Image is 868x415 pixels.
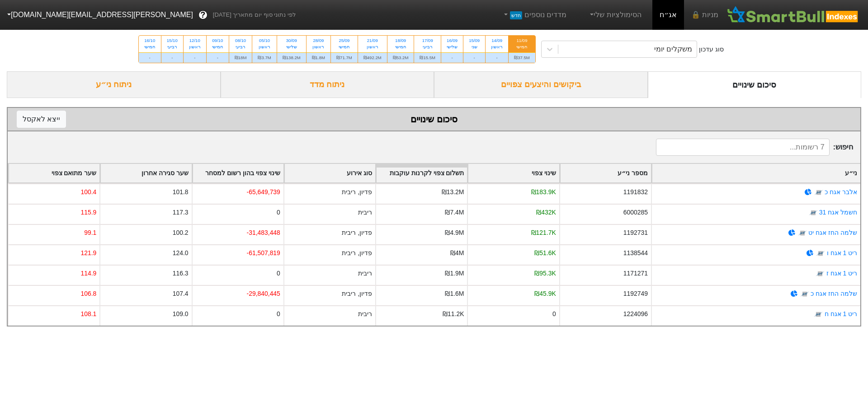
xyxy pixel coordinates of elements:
[277,52,306,63] div: ₪138.2M
[447,37,458,44] div: 16/09
[193,164,283,182] div: Toggle SortBy
[816,249,825,258] img: tase link
[358,309,372,319] div: ריבית
[247,228,280,238] div: -31,483,448
[514,44,530,50] div: חמישי
[648,71,862,98] div: סיכום שינויים
[560,164,651,182] div: Toggle SortBy
[342,248,372,258] div: פדיון, ריבית
[80,187,96,197] div: 100.4
[623,289,648,298] div: 1192749
[213,10,296,19] span: לפי נתוני סוף יום מתאריך [DATE]
[212,44,223,50] div: חמישי
[363,44,382,50] div: ראשון
[358,269,372,278] div: ריבית
[342,289,372,298] div: פדיון, ריבית
[699,45,724,54] div: סוג עדכון
[534,248,556,258] div: ₪51.6K
[510,11,522,19] span: חדש
[814,310,823,319] img: tase link
[161,52,183,63] div: -
[247,248,280,258] div: -61,507,819
[247,289,280,298] div: -29,840,445
[247,187,280,197] div: -65,649,739
[200,9,205,21] span: ?
[814,188,823,197] img: tase link
[342,228,372,238] div: פדיון, ריבית
[498,6,570,24] a: מדדים נוספיםחדש
[9,164,99,182] div: Toggle SortBy
[7,71,221,98] div: ניתוח ני״ע
[212,37,223,44] div: 09/10
[173,187,189,197] div: 101.8
[167,37,178,44] div: 15/10
[173,228,189,238] div: 100.2
[189,37,201,44] div: 12/10
[312,37,325,44] div: 28/09
[277,269,280,278] div: 0
[80,309,96,319] div: 108.1
[80,269,96,278] div: 114.9
[173,269,189,278] div: 116.3
[811,290,857,297] a: שלמה החז אגח כ
[468,164,559,182] div: Toggle SortBy
[358,208,372,217] div: ריבית
[469,37,480,44] div: 15/09
[420,44,435,50] div: רביעי
[221,71,434,98] div: ניתוח מדד
[84,228,96,238] div: 99.1
[277,208,280,217] div: 0
[726,6,861,24] img: SmartBull
[534,289,556,298] div: ₪45.9K
[167,44,178,50] div: רביעי
[235,37,247,44] div: 08/10
[283,37,301,44] div: 30/09
[336,37,352,44] div: 25/09
[342,187,372,197] div: פדיון, ריבית
[235,44,247,50] div: רביעי
[358,52,387,63] div: ₪492.2M
[144,44,156,50] div: חמישי
[827,249,857,256] a: ריט 1 אגח ו
[654,44,692,55] div: משקלים יומי
[552,309,556,319] div: 0
[585,6,645,24] a: הסימולציות שלי
[825,188,857,196] a: אלבר אגח כ
[486,52,508,63] div: -
[173,248,189,258] div: 124.0
[336,44,352,50] div: חמישי
[623,208,648,217] div: 6000285
[189,44,201,50] div: ראשון
[441,52,463,63] div: -
[173,289,189,298] div: 107.4
[819,209,857,216] a: חשמל אגח 31
[420,37,435,44] div: 17/09
[307,52,330,63] div: ₪1.8M
[80,248,96,258] div: 121.9
[139,52,161,63] div: -
[173,309,189,319] div: 109.0
[283,44,301,50] div: שלישי
[258,37,271,44] div: 05/10
[514,37,530,44] div: 11/09
[376,164,467,182] div: Toggle SortBy
[207,52,229,63] div: -
[656,139,830,156] input: 7 רשומות...
[184,52,206,63] div: -
[445,289,464,298] div: ₪1.6M
[100,164,191,182] div: Toggle SortBy
[312,44,325,50] div: ראשון
[623,228,648,238] div: 1192731
[443,309,464,319] div: ₪11.2K
[173,208,189,217] div: 117.3
[284,164,375,182] div: Toggle SortBy
[442,187,464,197] div: ₪13.2M
[363,37,382,44] div: 21/09
[252,52,276,63] div: ₪3.7M
[808,229,857,236] a: שלמה החז אגח יט
[469,44,480,50] div: שני
[531,187,556,197] div: ₪183.9K
[534,269,556,278] div: ₪95.3K
[656,139,853,156] span: חיפוש :
[445,228,464,238] div: ₪4.9M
